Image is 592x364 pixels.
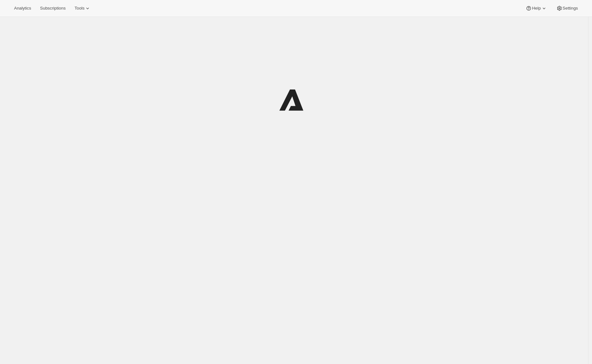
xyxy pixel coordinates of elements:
button: Settings [552,4,582,13]
button: Tools [71,4,95,13]
button: Analytics [10,4,35,13]
span: Tools [74,6,84,11]
span: Settings [563,6,578,11]
button: Subscriptions [36,4,69,13]
span: Help [532,6,541,11]
span: Analytics [14,6,31,11]
button: Help [522,4,551,13]
span: Subscriptions [40,6,66,11]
